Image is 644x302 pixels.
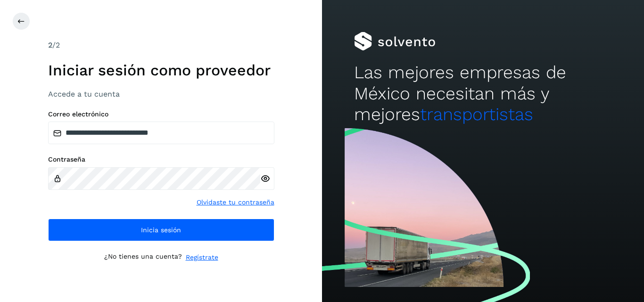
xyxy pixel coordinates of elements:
div: /2 [48,40,274,51]
button: Inicia sesión [48,219,274,241]
span: 2 [48,41,52,49]
p: ¿No tienes una cuenta? [104,253,182,262]
label: Contraseña [48,155,274,163]
h3: Accede a tu cuenta [48,90,274,98]
label: Correo electrónico [48,110,274,118]
a: Olvidaste tu contraseña [197,197,274,207]
h1: Iniciar sesión como proveedor [48,61,274,79]
span: transportistas [420,104,533,124]
a: Regístrate [186,253,218,262]
h2: Las mejores empresas de México necesitan más y mejores [354,62,611,125]
span: Inicia sesión [141,227,181,233]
